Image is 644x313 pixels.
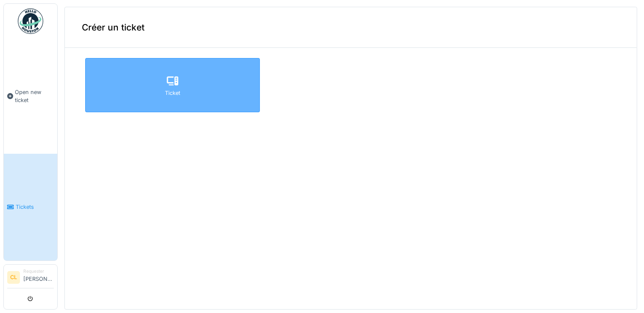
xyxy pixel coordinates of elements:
a: CL Requester[PERSON_NAME] [7,268,54,288]
span: Open new ticket [15,88,54,104]
img: Badge_color-CXgf-gQk.svg [18,8,43,34]
div: Créer un ticket [65,7,637,48]
a: Open new ticket [4,39,57,154]
span: Tickets [16,203,54,211]
li: [PERSON_NAME] [23,268,54,286]
li: CL [7,271,20,284]
div: Ticket [165,89,180,97]
a: Tickets [4,154,57,261]
div: Requester [23,268,54,274]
